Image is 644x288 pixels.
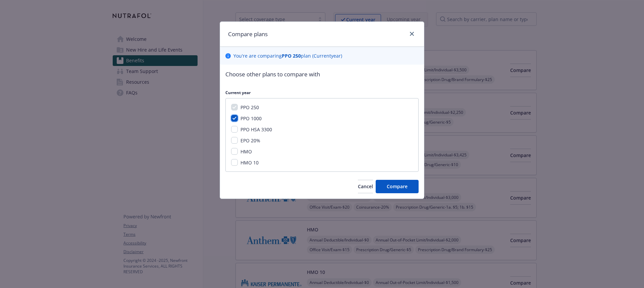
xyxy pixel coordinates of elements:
[228,30,268,39] h1: Compare plans
[225,90,419,95] p: Current year
[240,126,272,133] span: PPO HSA 3300
[376,180,419,193] button: Compare
[387,183,408,190] span: Compare
[240,137,260,144] span: EPO 20%
[233,52,342,59] p: You ' re are comparing plan ( Current year)
[358,180,373,193] button: Cancel
[408,30,416,38] a: close
[240,159,259,166] span: HMO 10
[240,115,262,122] span: PPO 1000
[240,104,259,111] span: PPO 250
[282,53,301,59] b: PPO 250
[240,148,252,155] span: HMO
[225,70,419,79] p: Choose other plans to compare with
[358,183,373,190] span: Cancel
